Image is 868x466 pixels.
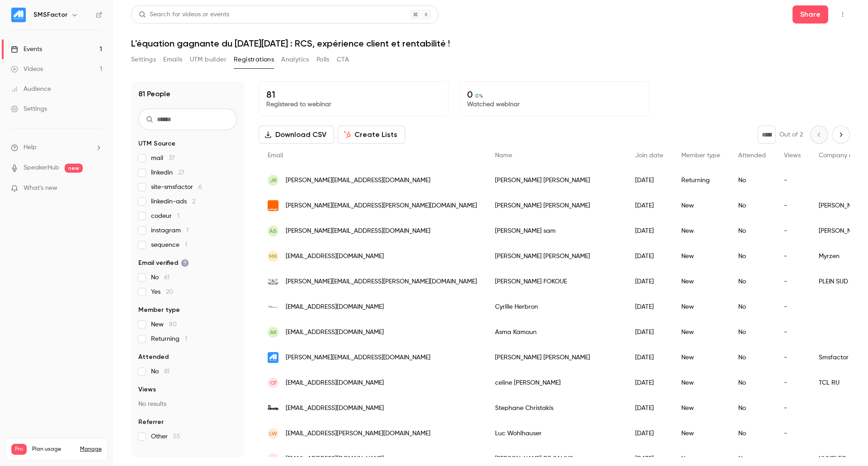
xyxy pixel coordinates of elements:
[729,421,775,446] div: No
[151,367,170,376] span: No
[729,193,775,218] div: No
[635,152,663,159] span: Join date
[198,184,202,190] span: 6
[270,379,277,387] span: cf
[467,89,642,100] p: 0
[626,395,672,421] div: [DATE]
[91,184,102,193] iframe: Noticeable Trigger
[151,168,184,177] span: linkedin
[286,176,430,185] span: [PERSON_NAME][EMAIL_ADDRESS][DOMAIN_NAME]
[775,218,810,244] div: -
[626,345,672,370] div: [DATE]
[316,52,330,67] button: Polls
[775,244,810,269] div: -
[286,404,384,413] span: [EMAIL_ADDRESS][DOMAIN_NAME]
[268,276,278,287] img: synergytrans.fr
[626,193,672,218] div: [DATE]
[819,152,866,159] span: Company name
[24,184,57,193] span: What's new
[234,52,274,67] button: Registrations
[672,193,729,218] div: New
[268,403,278,414] img: roi-media.com
[626,421,672,446] div: [DATE]
[192,198,195,205] span: 2
[268,301,278,312] img: free.fr
[672,370,729,395] div: New
[11,65,43,74] div: Videos
[775,168,810,193] div: -
[729,395,775,421] div: No
[486,193,626,218] div: [PERSON_NAME] [PERSON_NAME]
[269,429,277,438] span: LW
[286,277,477,287] span: [PERSON_NAME][EMAIL_ADDRESS][PERSON_NAME][DOMAIN_NAME]
[775,345,810,370] div: -
[793,5,828,24] button: Share
[729,269,775,294] div: No
[286,328,384,337] span: [EMAIL_ADDRESS][DOMAIN_NAME]
[177,213,179,219] span: 1
[626,168,672,193] div: [DATE]
[672,421,729,446] div: New
[626,294,672,320] div: [DATE]
[467,100,642,109] p: Watched webinar
[151,240,187,249] span: sequence
[151,273,170,282] span: No
[138,385,156,394] span: Views
[266,89,441,100] p: 81
[738,152,766,159] span: Attended
[185,336,187,342] span: 1
[775,320,810,345] div: -
[24,163,59,173] a: SpeakerHub
[151,197,195,206] span: linkedin-ads
[11,143,102,152] li: help-dropdown-opener
[495,152,512,159] span: Name
[626,370,672,395] div: [DATE]
[11,444,27,455] span: Pro
[138,418,164,427] span: Referrer
[775,421,810,446] div: -
[266,100,441,109] p: Registered to webinar
[729,345,775,370] div: No
[169,155,175,161] span: 37
[626,218,672,244] div: [DATE]
[151,432,180,441] span: Other
[286,378,384,388] span: [EMAIL_ADDRESS][DOMAIN_NAME]
[286,302,384,312] span: [EMAIL_ADDRESS][DOMAIN_NAME]
[672,244,729,269] div: New
[138,139,175,148] span: UTM Source
[486,294,626,320] div: Cyrille Herbron
[775,370,810,395] div: -
[681,152,720,159] span: Member type
[151,287,173,297] span: Yes
[163,52,182,67] button: Emails
[486,345,626,370] div: [PERSON_NAME] [PERSON_NAME]
[151,334,187,344] span: Returning
[729,320,775,345] div: No
[784,152,801,159] span: Views
[151,154,175,163] span: mail
[672,269,729,294] div: New
[729,218,775,244] div: No
[139,10,229,19] div: Search for videos or events
[32,446,75,453] span: Plan usage
[729,244,775,269] div: No
[11,104,47,113] div: Settings
[178,169,184,176] span: 27
[672,395,729,421] div: New
[138,306,180,315] span: Member type
[268,152,283,159] span: Email
[80,446,102,453] a: Manage
[164,274,170,281] span: 61
[131,52,156,67] button: Settings
[131,38,850,49] h1: L'équation gagnante du [DATE][DATE] : RCS, expérience client et rentabilité !
[286,454,384,464] span: [EMAIL_ADDRESS][DOMAIN_NAME]
[832,126,850,144] button: Next page
[486,395,626,421] div: Stephane Christakis
[729,168,775,193] div: No
[672,345,729,370] div: New
[486,244,626,269] div: [PERSON_NAME] [PERSON_NAME]
[173,433,180,440] span: 55
[672,320,729,345] div: New
[166,289,173,295] span: 20
[138,353,169,362] span: Attended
